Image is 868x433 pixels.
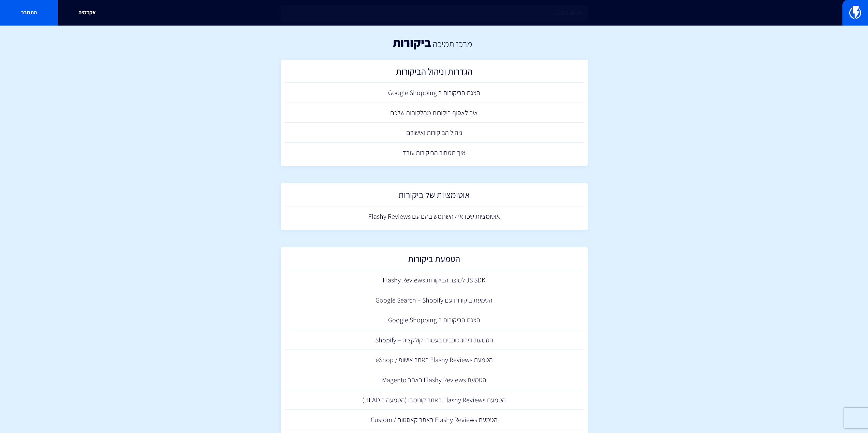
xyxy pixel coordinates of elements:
[284,410,584,430] a: הטמעת Flashy Reviews באתר קאסטום / Custom
[284,103,584,123] a: איך לאסוף ביקורות מהלקוחות שלכם
[284,123,584,143] a: ניהול הביקורות ואישורם
[284,63,584,83] a: הגדרות וניהול הביקורות
[288,254,581,267] h2: הטמעת ביקורות
[281,5,588,21] input: חיפוש מהיר...
[284,206,584,227] a: אוטומציות שכדאי להשתמש בהם עם Flashy Reviews
[288,190,581,203] h2: אוטומציות של ביקורות
[284,350,584,370] a: הטמעת Flashy Reviews באתר אישופ / eShop
[284,186,584,206] a: אוטומציות של ביקורות
[284,330,584,350] a: הטמעת דירוג כוכבים בעמודי קולקציה – Shopify
[284,143,584,163] a: איך תמחור הביקורות עובד
[284,270,584,290] a: JS SDK למוצר הביקורות Flashy Reviews
[284,290,584,310] a: הטמעת ביקורות עם Google Search – Shopify
[284,83,584,103] a: הצגת הביקורות ב Google Shopping
[288,66,581,80] h2: הגדרות וניהול הביקורות
[284,250,584,270] a: הטמעת ביקורות
[284,310,584,330] a: הצגת הביקורות ב Google Shopping
[433,38,472,49] a: מרכז תמיכה
[393,36,431,49] h1: ביקורות
[284,390,584,410] a: הטמעת Flashy Reviews באתר קונימבו (הטמעה ב HEAD)
[284,370,584,390] a: הטמעת Flashy Reviews באתר Magento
